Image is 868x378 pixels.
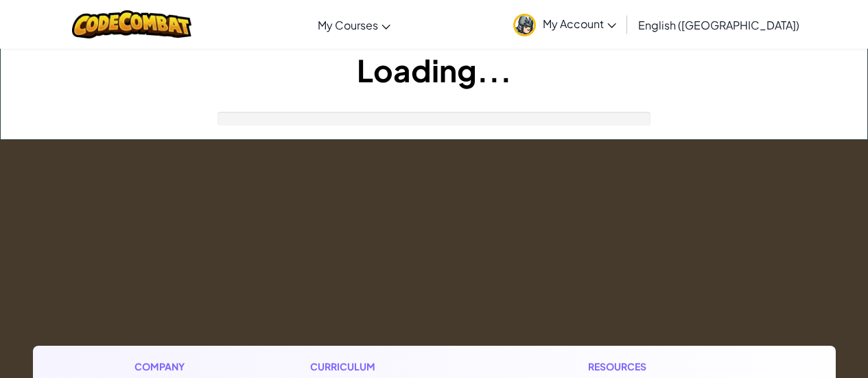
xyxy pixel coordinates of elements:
a: My Courses [311,6,397,43]
span: My Courses [318,18,378,32]
a: My Account [506,3,623,46]
span: My Account [543,16,616,31]
h1: Loading... [1,49,867,91]
img: CodeCombat logo [72,10,192,38]
h1: Curriculum [310,359,476,374]
h1: Resources [588,359,734,374]
h1: Company [134,359,198,374]
a: English ([GEOGRAPHIC_DATA]) [631,6,806,43]
img: avatar [513,14,536,36]
span: English ([GEOGRAPHIC_DATA]) [638,18,799,32]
